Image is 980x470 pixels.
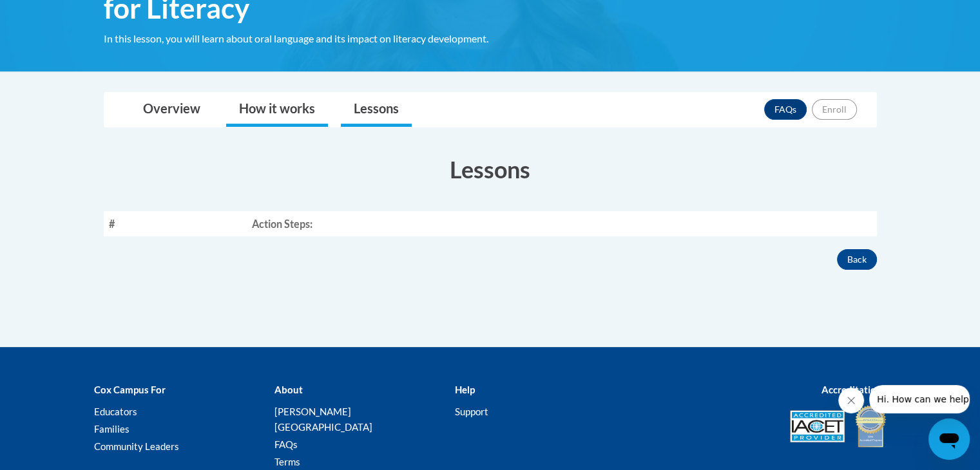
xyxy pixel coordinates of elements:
[454,406,488,417] a: Support
[104,32,548,46] div: In this lesson, you will learn about oral language and its impact on literacy development.
[274,438,297,450] a: FAQs
[94,423,130,435] a: Families
[821,384,887,395] b: Accreditations
[226,93,328,127] a: How it works
[838,388,864,413] iframe: Close message
[8,9,104,19] span: Hi. How can we help?
[247,211,877,236] th: Action Steps:
[274,406,372,433] a: [PERSON_NAME][GEOGRAPHIC_DATA]
[94,384,166,395] b: Cox Campus For
[812,99,857,120] button: Enroll
[274,456,300,467] a: Terms
[790,410,845,442] img: Accredited IACET® Provider
[764,99,807,120] a: FAQs
[274,384,302,395] b: About
[854,404,887,449] img: IDA® Accredited
[928,418,970,460] iframe: Button to launch messaging window
[869,385,970,413] iframe: Message from company
[837,249,877,270] button: Back
[94,406,137,417] a: Educators
[454,384,474,395] b: Help
[94,440,179,452] a: Community Leaders
[104,211,247,236] th: #
[104,153,877,185] h3: Lessons
[130,93,213,127] a: Overview
[341,93,412,127] a: Lessons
